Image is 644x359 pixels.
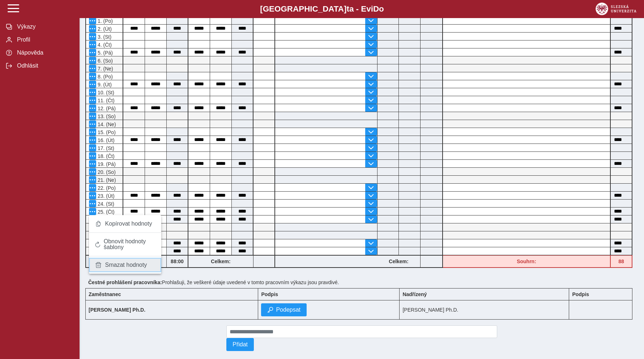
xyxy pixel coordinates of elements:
[96,34,111,40] span: 3. (St)
[96,106,116,111] span: 12. (Pá)
[261,303,307,316] button: Podepsat
[89,136,96,144] button: Menu
[89,192,96,199] button: Menu
[89,89,96,96] button: Menu
[233,341,248,348] span: Přidat
[89,41,96,48] button: Menu
[443,255,611,268] div: Fond pracovní doby (35:12 h) a součet hodin (88 h) se neshodují!
[89,49,96,56] button: Menu
[89,57,96,64] button: Menu
[96,177,116,183] span: 21. (Ne)
[96,145,114,151] span: 17. (St)
[379,4,384,13] span: o
[89,152,96,159] button: Menu
[96,90,114,95] span: 10. (St)
[402,291,427,297] b: Nadřízený
[96,82,112,87] span: 9. (Út)
[105,262,147,268] span: Smazat hodnoty
[96,209,115,215] span: 25. (Čt)
[85,277,638,288] div: Prohlašuji, že veškeré údaje uvedené v tomto pracovním výkazu jsou pravdivé.
[89,128,96,136] button: Menu
[276,307,300,313] span: Podepsat
[596,3,636,15] img: logo_web_su.png
[167,258,188,264] b: 88:00
[89,160,96,167] button: Menu
[89,104,96,112] button: Menu
[105,221,152,227] span: Kopírovat hodnoty
[377,258,420,264] b: Celkem:
[96,169,116,175] span: 20. (So)
[611,255,632,268] div: Fond pracovní doby (35:12 h) a součet hodin (88 h) se neshodují!
[89,307,145,313] b: [PERSON_NAME] Ph.D.
[89,120,96,128] button: Menu
[22,4,622,14] b: [GEOGRAPHIC_DATA] a - Evi
[96,42,112,48] span: 4. (Čt)
[400,300,569,320] td: [PERSON_NAME] Ph.D.
[15,63,73,69] span: Odhlásit
[188,258,253,264] b: Celkem:
[89,97,96,104] button: Menu
[89,112,96,120] button: Menu
[89,200,96,207] button: Menu
[89,208,96,215] button: Menu
[15,37,73,43] span: Profil
[89,73,96,80] button: Menu
[96,18,113,24] span: 1. (Po)
[373,4,379,13] span: D
[96,58,113,64] span: 6. (So)
[89,25,96,32] button: Menu
[572,291,589,297] b: Podpis
[89,17,96,24] button: Menu
[89,184,96,191] button: Menu
[96,129,116,135] span: 15. (Po)
[96,50,113,56] span: 5. (Pá)
[96,66,113,72] span: 7. (Ne)
[96,161,116,167] span: 19. (Pá)
[89,65,96,72] button: Menu
[96,193,115,199] span: 23. (Út)
[89,144,96,151] button: Menu
[517,258,536,264] b: Souhrn:
[96,201,114,207] span: 24. (St)
[346,4,349,13] span: t
[89,81,96,88] button: Menu
[89,168,96,175] button: Menu
[96,26,112,32] span: 2. (Út)
[261,291,278,297] b: Podpis
[96,153,115,159] span: 18. (Čt)
[226,338,254,351] button: Přidat
[89,176,96,183] button: Menu
[88,279,162,285] b: Čestné prohlášení pracovníka:
[96,114,116,119] span: 13. (So)
[96,74,113,80] span: 8. (Po)
[104,239,155,250] span: Obnovit hodnoty šablony
[89,33,96,40] button: Menu
[611,258,632,264] b: 88
[96,98,115,103] span: 11. (Čt)
[15,50,73,56] span: Nápověda
[96,185,116,191] span: 22. (Po)
[96,121,116,127] span: 14. (Ne)
[89,291,121,297] b: Zaměstnanec
[15,23,73,30] span: Výkazy
[96,137,115,143] span: 16. (Út)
